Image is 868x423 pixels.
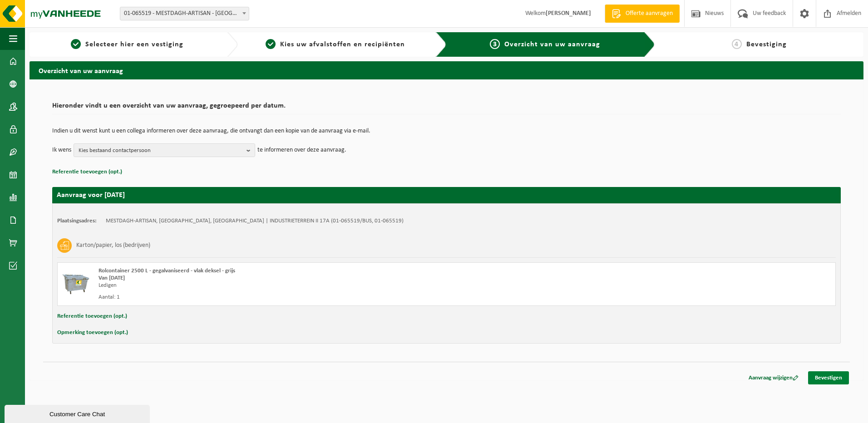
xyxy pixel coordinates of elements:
h3: Karton/papier, los (bedrijven) [76,238,150,253]
h2: Overzicht van uw aanvraag [30,61,863,79]
p: Ik wens [52,143,71,157]
td: MESTDAGH-ARTISAN, [GEOGRAPHIC_DATA], [GEOGRAPHIC_DATA] | INDUSTRIETERREIN II 17A (01-065519/BUS, ... [106,217,404,225]
img: WB-2500-GAL-GY-01.png [62,267,89,295]
button: Opmerking toevoegen (opt.) [57,327,128,339]
strong: [PERSON_NAME] [546,10,591,17]
span: 3 [490,39,500,49]
strong: Aanvraag voor [DATE] [57,192,125,199]
span: Kies bestaand contactpersoon [79,144,243,157]
span: 4 [732,39,742,49]
div: Aantal: 1 [99,294,483,301]
strong: Plaatsingsadres: [57,218,97,224]
span: Overzicht van uw aanvraag [504,41,600,48]
span: 01-065519 - MESTDAGH-ARTISAN - VEURNE [120,7,249,20]
button: Kies bestaand contactpersoon [74,143,255,157]
iframe: chat widget [5,403,152,423]
span: Kies uw afvalstoffen en recipiënten [280,41,405,48]
a: Aanvraag wijzigen [742,371,805,384]
p: te informeren over deze aanvraag. [257,143,346,157]
div: Ledigen [99,282,483,289]
a: 2Kies uw afvalstoffen en recipiënten [242,39,428,50]
a: 1Selecteer hier een vestiging [34,39,220,50]
span: Selecteer hier een vestiging [85,41,183,48]
strong: Van [DATE] [99,275,125,281]
span: Bevestiging [746,41,787,48]
span: 2 [266,39,276,49]
p: Indien u dit wenst kunt u een collega informeren over deze aanvraag, die ontvangt dan een kopie v... [52,128,841,134]
button: Referentie toevoegen (opt.) [57,310,127,322]
span: Offerte aanvragen [623,9,675,18]
span: 1 [71,39,81,49]
a: Bevestigen [808,371,849,384]
span: Rolcontainer 2500 L - gegalvaniseerd - vlak deksel - grijs [99,268,235,274]
button: Referentie toevoegen (opt.) [52,166,122,178]
a: Offerte aanvragen [605,5,680,23]
h2: Hieronder vindt u een overzicht van uw aanvraag, gegroepeerd per datum. [52,102,841,114]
